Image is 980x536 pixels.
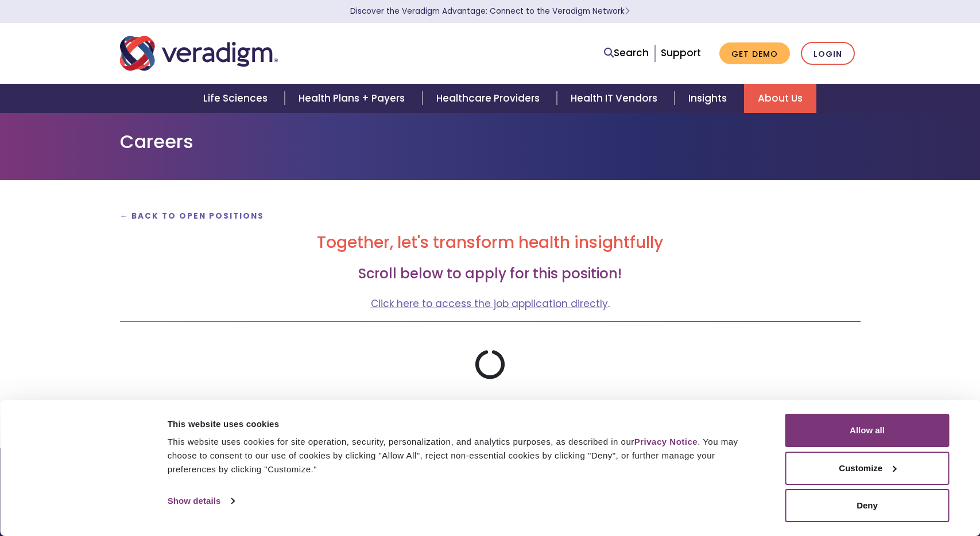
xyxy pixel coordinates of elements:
a: Life Sciences [189,84,285,113]
a: Privacy Notice [634,437,698,446]
h1: Careers [120,131,861,153]
a: About Us [744,84,816,113]
a: Support [661,46,701,60]
a: ← Back to Open Positions [120,211,265,222]
a: Show details [168,492,234,510]
h3: Scroll below to apply for this position! [120,266,861,282]
div: This website uses cookies for site operation, security, personalization, and analytics purposes, ... [168,435,760,476]
button: Deny [785,489,950,522]
a: Health IT Vendors [557,84,675,113]
button: Customize [785,452,950,485]
button: Allow all [785,414,950,447]
p: . [120,296,861,312]
img: Veradigm logo [120,34,278,72]
a: Get Demo [719,42,790,65]
a: Click here to access the job application directly [371,297,608,310]
h2: Together, let's transform health insightfully [120,233,861,253]
a: Search [604,45,649,61]
span: Learn More [625,6,630,17]
a: Insights [675,84,744,113]
a: Login [801,42,855,65]
div: This website uses cookies [168,417,760,431]
a: Discover the Veradigm Advantage: Connect to the Veradigm NetworkLearn More [350,6,630,17]
a: Health Plans + Payers [285,84,422,113]
a: Healthcare Providers [423,84,557,113]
